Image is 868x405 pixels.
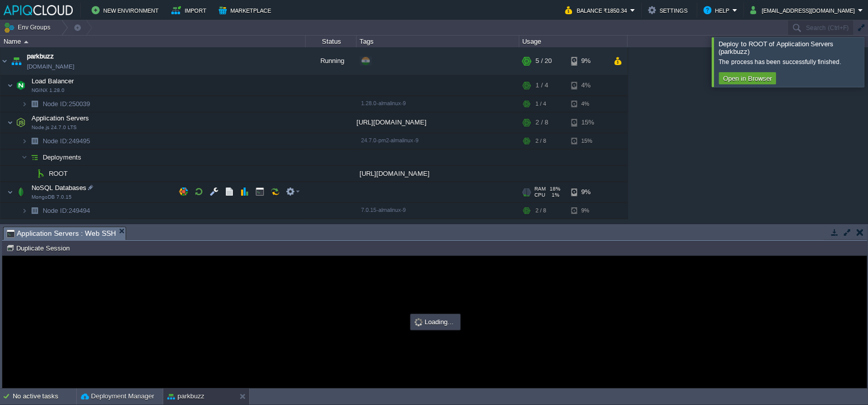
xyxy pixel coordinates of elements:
[32,194,72,200] span: MongoDB 7.0.15
[571,75,604,96] div: 4%
[42,137,92,145] span: 249495
[42,153,83,162] a: Deployments
[534,186,546,192] span: RAM
[361,207,406,213] span: 7.0.15-almalinux-9
[550,186,560,192] span: 18%
[31,114,91,122] span: Application Servers
[171,4,209,16] button: Import
[27,61,74,72] a: [DOMAIN_NAME]
[42,100,92,108] span: 250039
[356,112,519,133] div: [URL][DOMAIN_NAME]
[14,182,28,202] img: AMDAwAAAACH5BAEAAAAALAAAAAABAAEAAAICRAEAOw==
[535,112,548,133] div: 2 / 8
[7,182,13,202] img: AMDAwAAAACH5BAEAAAAALAAAAAABAAEAAAICRAEAOw==
[27,51,54,61] a: parkbuzz
[43,100,69,108] span: Node ID:
[719,58,861,66] div: The process has been successfully finished.
[27,96,42,112] img: AMDAwAAAACH5BAEAAAAALAAAAAABAAEAAAICRAEAOw==
[571,96,604,112] div: 4%
[42,206,92,215] a: Node ID:249494
[534,192,545,198] span: CPU
[306,36,356,47] div: Status
[24,41,28,43] img: AMDAwAAAACH5BAEAAAAALAAAAAABAAEAAAICRAEAOw==
[357,36,519,47] div: Tags
[21,149,27,165] img: AMDAwAAAACH5BAEAAAAALAAAAAABAAEAAAICRAEAOw==
[361,137,418,143] span: 24.7.0-pm2-almalinux-9
[81,391,154,401] button: Deployment Manager
[535,75,548,96] div: 1 / 4
[42,206,92,215] span: 249494
[14,75,28,96] img: AMDAwAAAACH5BAEAAAAALAAAAAABAAEAAAICRAEAOw==
[306,47,356,75] div: Running
[31,77,75,85] a: Load BalancerNGINX 1.28.0
[92,4,162,16] button: New Environment
[167,391,204,401] button: parkbuzz
[1,47,9,75] img: AMDAwAAAACH5BAEAAAAALAAAAAABAAEAAAICRAEAOw==
[31,183,88,192] span: NoSQL Databases
[48,169,69,178] a: ROOT
[31,184,88,192] a: NoSQL DatabasesMongoDB 7.0.15
[42,100,92,108] a: Node ID:250039
[34,166,48,181] img: AMDAwAAAACH5BAEAAAAALAAAAAABAAEAAAICRAEAOw==
[719,40,833,55] span: Deploy to ROOT of Application Servers (parkbuzz)
[411,315,459,329] div: Loading...
[27,133,42,149] img: AMDAwAAAACH5BAEAAAAALAAAAAABAAEAAAICRAEAOw==
[27,149,42,165] img: AMDAwAAAACH5BAEAAAAALAAAAAABAAEAAAICRAEAOw==
[571,47,604,75] div: 9%
[535,96,546,112] div: 1 / 4
[21,133,27,149] img: AMDAwAAAACH5BAEAAAAALAAAAAABAAEAAAICRAEAOw==
[21,96,27,112] img: AMDAwAAAACH5BAEAAAAALAAAAAABAAEAAAICRAEAOw==
[361,100,406,106] span: 1.28.0-almalinux-9
[6,243,73,253] button: Duplicate Session
[4,5,73,15] img: APIQCloud
[703,4,732,16] button: Help
[1,36,305,47] div: Name
[43,137,69,145] span: Node ID:
[4,20,54,35] button: Env Groups
[219,4,274,16] button: Marketplace
[571,133,604,149] div: 15%
[43,207,69,214] span: Node ID:
[42,137,92,145] a: Node ID:249495
[21,203,27,219] img: AMDAwAAAACH5BAEAAAAALAAAAAABAAEAAAICRAEAOw==
[31,114,91,122] a: Application ServersNode.js 24.7.0 LTS
[32,87,65,94] span: NGINX 1.28.0
[549,192,559,198] span: 1%
[27,166,34,181] img: AMDAwAAAACH5BAEAAAAALAAAAAABAAEAAAICRAEAOw==
[571,182,604,202] div: 9%
[14,112,28,133] img: AMDAwAAAACH5BAEAAAAALAAAAAABAAEAAAICRAEAOw==
[27,203,42,219] img: AMDAwAAAACH5BAEAAAAALAAAAAABAAEAAAICRAEAOw==
[750,4,858,16] button: [EMAIL_ADDRESS][DOMAIN_NAME]
[32,124,77,131] span: Node.js 24.7.0 LTS
[7,112,13,133] img: AMDAwAAAACH5BAEAAAAALAAAAAABAAEAAAICRAEAOw==
[535,203,546,219] div: 2 / 8
[520,36,627,47] div: Usage
[571,112,604,133] div: 15%
[565,4,630,16] button: Balance ₹1850.34
[13,388,76,404] div: No active tasks
[535,47,552,75] div: 5 / 20
[31,77,75,85] span: Load Balancer
[720,74,774,83] button: Open in Browser
[9,47,23,75] img: AMDAwAAAACH5BAEAAAAALAAAAAABAAEAAAICRAEAOw==
[535,133,546,149] div: 2 / 8
[356,166,519,181] div: [URL][DOMAIN_NAME]
[571,203,604,219] div: 9%
[7,75,13,96] img: AMDAwAAAACH5BAEAAAAALAAAAAABAAEAAAICRAEAOw==
[7,227,116,240] span: Application Servers : Web SSH
[648,4,691,16] button: Settings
